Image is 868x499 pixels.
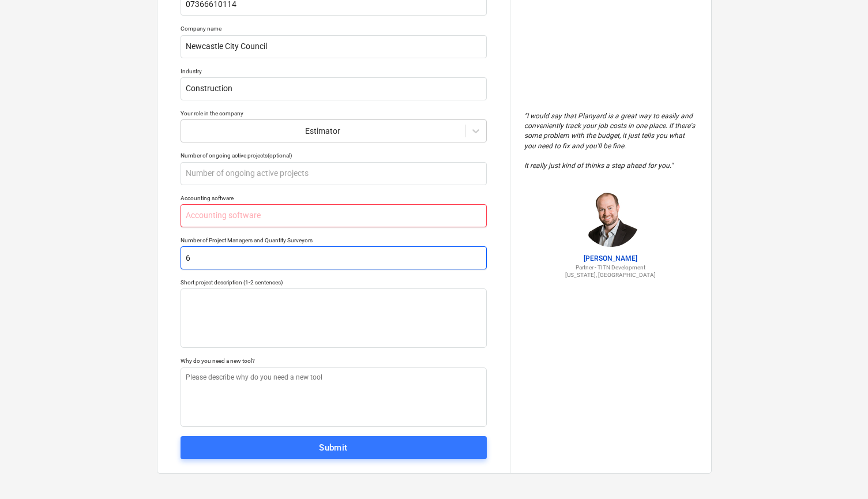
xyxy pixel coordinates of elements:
[181,204,487,227] input: Accounting software
[181,237,487,244] div: Number of Project Managers and Quantity Surveyors
[181,25,487,32] div: Company name
[181,67,487,75] div: Industry
[524,271,697,279] p: [US_STATE], [GEOGRAPHIC_DATA]
[319,440,348,455] div: Submit
[810,444,868,499] iframe: Chat Widget
[181,152,487,159] div: Number of ongoing active projects (optional)
[181,357,487,365] div: Why do you need a new tool?
[181,194,487,202] div: Accounting software
[181,246,487,269] input: Number of Project Managers and Quantity Surveyors
[181,279,487,286] div: Short project description (1-2 sentences)
[181,436,487,459] button: Submit
[181,77,487,100] input: Industry
[524,111,697,171] p: " I would say that Planyard is a great way to easily and conveniently track your job costs in one...
[181,110,487,117] div: Your role in the company
[582,189,640,247] img: Jordan Cohen
[524,264,697,271] p: Partner - TITN Development
[524,254,697,264] p: [PERSON_NAME]
[181,162,487,185] input: Number of ongoing active projects
[181,35,487,58] input: Company name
